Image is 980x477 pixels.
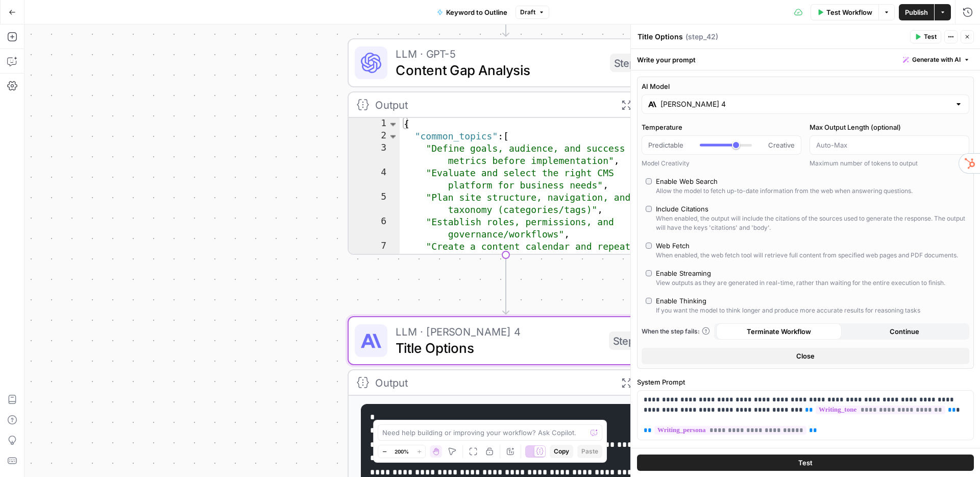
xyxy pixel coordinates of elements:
textarea: Title Options [638,32,683,42]
input: Enable StreamingView outputs as they are generated in real-time, rather than waiting for the enti... [646,270,652,276]
input: Enable ThinkingIf you want the model to think longer and produce more accurate results for reason... [646,298,652,304]
button: Keyword to Outline [431,4,513,20]
div: View outputs as they are generated in real-time, rather than waiting for the entire execution to ... [656,278,945,288]
button: Generate with AI [899,53,974,66]
span: LLM · [PERSON_NAME] 4 [396,323,601,340]
span: Continue [890,326,919,337]
span: Test [798,458,813,468]
div: Include Citations [656,204,708,214]
span: 200% [395,447,409,456]
span: LLM · GPT-5 [396,45,602,62]
button: Publish [899,4,934,20]
div: LLM · GPT-5Content Gap AnalysisStep 60Output{ "common_topics":[ "Define goals, audience, and succ... [348,38,664,255]
span: Draft [520,8,535,17]
button: Copy [550,445,573,458]
input: Include CitationsWhen enabled, the output will include the citations of the sources used to gener... [646,206,652,212]
div: 6 [349,216,400,241]
span: Generate with AI [912,55,961,64]
div: Step 60 [610,54,655,72]
div: 1 [349,118,400,130]
input: Select a model [660,99,950,109]
input: Web FetchWhen enabled, the web fetch tool will retrieve full content from specified web pages and... [646,243,652,249]
button: Draft [516,6,549,19]
span: Predictable [648,140,683,150]
input: Auto-Max [816,140,963,150]
div: 7 [349,241,400,265]
div: Enable Streaming [656,268,711,278]
div: Output [375,97,608,113]
button: Paste [577,445,602,458]
span: Close [796,351,815,361]
span: Terminate Workflow [747,326,811,337]
div: Output [375,374,608,391]
div: 3 [349,142,400,167]
div: Web Fetch [656,241,690,251]
button: Continue [842,323,967,340]
input: Enable Web SearchAllow the model to fetch up-to-date information from the web when answering ques... [646,178,652,184]
div: When enabled, the web fetch tool will retrieve full content from specified web pages and PDF docu... [656,251,958,260]
span: Content Gap Analysis [396,60,602,80]
div: 5 [349,192,400,216]
div: Allow the model to fetch up-to-date information from the web when answering questions. [656,186,913,196]
span: Publish [905,7,928,17]
div: Model Creativity [642,159,801,168]
span: Toggle code folding, rows 1 through 113 [387,118,399,130]
span: ( step_42 ) [685,32,718,42]
button: Close [642,348,969,364]
div: Maximum number of tokens to output [810,159,969,168]
label: System Prompt [637,377,974,387]
span: Toggle code folding, rows 2 through 15 [387,130,399,142]
div: 2 [349,130,400,142]
span: Test Workflow [826,7,872,17]
span: Test [924,32,937,41]
div: Step 42 [609,331,655,350]
div: Write your prompt [631,49,980,70]
button: Test [637,455,974,471]
a: When the step fails: [642,327,710,336]
div: When enabled, the output will include the citations of the sources used to generate the response.... [656,214,965,232]
label: AI Model [642,81,969,91]
g: Edge from step_60 to step_42 [503,255,509,314]
label: Max Output Length (optional) [810,122,969,132]
span: Creative [768,140,795,150]
span: Copy [554,447,569,456]
button: Test [910,30,941,43]
span: Paste [581,447,598,456]
div: Enable Thinking [656,296,706,306]
span: Title Options [396,338,601,358]
label: Temperature [642,122,801,132]
div: 4 [349,167,400,192]
button: Test Workflow [811,4,878,20]
span: Keyword to Outline [446,7,507,17]
div: Enable Web Search [656,176,718,186]
div: If you want the model to think longer and produce more accurate results for reasoning tasks [656,306,920,315]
